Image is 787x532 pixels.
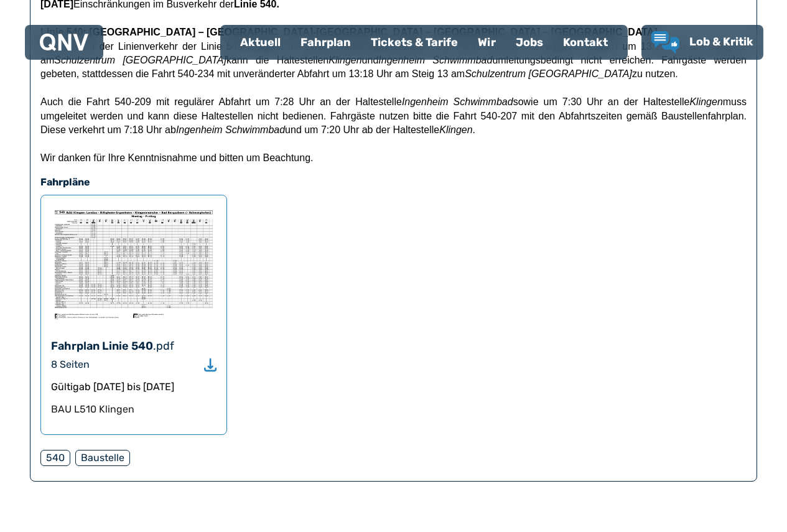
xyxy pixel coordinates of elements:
[75,450,130,466] div: Baustelle
[328,55,361,65] em: Klingen
[54,55,226,65] em: Schulzentrum [GEOGRAPHIC_DATA]
[553,26,618,58] a: Kontakt
[176,124,285,135] em: Ingenheim Schwimmbad
[291,26,361,58] a: Fahrplan
[40,96,747,135] span: Auch die Fahrt 540-209 mit regulärer Abfahrt um 7:28 Uhr an der Haltestelle sowie um 7:30 Uhr an ...
[465,68,632,79] em: Schulzentrum [GEOGRAPHIC_DATA]
[40,450,70,466] div: 540
[40,175,747,190] h4: Fahrpläne
[204,358,217,370] a: Download
[689,96,722,107] em: Klingen
[468,26,506,58] a: Wir
[51,380,217,394] div: Gültig ab [DATE] bis [DATE]
[51,402,217,417] div: BAU L510 Klingen
[651,31,753,54] a: Lob & Kritik
[153,337,174,355] div: .pdf
[40,30,88,55] a: QNV Logo
[230,26,291,58] a: Aktuell
[361,26,468,58] a: Tickets & Tarife
[506,26,553,58] a: Jobs
[439,124,472,135] em: Klingen
[402,96,513,107] em: Ingenheim Schwimmbad
[40,34,88,51] img: QNV Logo
[40,41,747,80] span: Betroffen ist der Linienverkehr der Linie 540 lediglich mit zwei Schulverstärkerfahrten. Die Fahr...
[40,152,313,163] span: Wir danken für Ihre Kenntnisnahme und bitten um Beachtung.
[51,337,153,355] div: Fahrplan Linie 540
[689,35,753,49] span: Lob & Kritik
[378,55,492,65] em: Ingenheim Schwimmbad
[51,357,90,372] div: 8 Seiten
[51,205,217,324] img: PDF-Datei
